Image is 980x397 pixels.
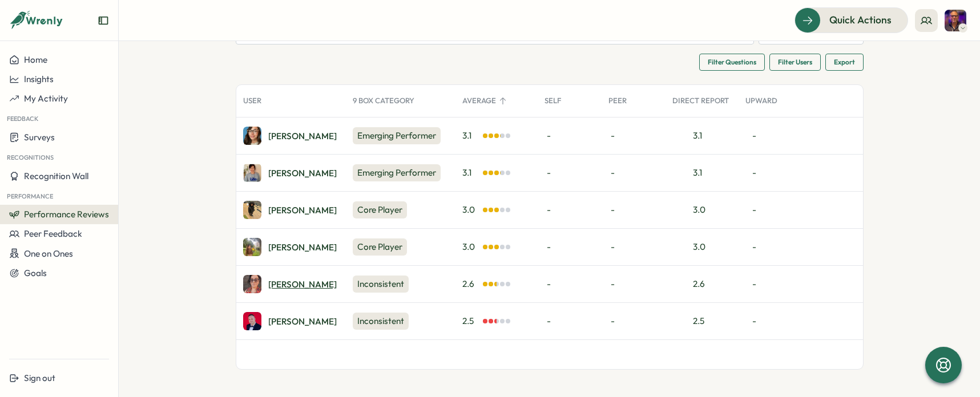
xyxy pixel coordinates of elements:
[538,266,602,302] div: -
[739,90,802,112] div: Upward
[699,54,765,71] button: Filter Questions
[693,315,704,327] div: 2.5
[243,275,261,293] img: Kate Blackburn
[462,204,481,216] span: 3.0
[243,201,337,219] a: Jay Murphy[PERSON_NAME]
[708,54,756,70] span: Filter Questions
[353,276,409,293] div: Inconsistent
[236,90,346,112] div: User
[693,241,705,253] div: 3.0
[24,132,55,143] span: Surveys
[353,313,409,330] div: Inconsistent
[24,268,47,278] span: Goals
[739,118,802,154] div: -
[455,90,538,112] div: Average
[795,7,908,33] button: Quick Actions
[24,54,47,65] span: Home
[739,192,802,228] div: -
[739,229,802,265] div: -
[538,155,602,191] div: -
[268,206,337,214] div: [PERSON_NAME]
[462,167,481,179] span: 3.1
[268,169,337,177] div: [PERSON_NAME]
[834,54,855,70] span: Export
[243,127,337,145] a: Angel Yebra[PERSON_NAME]
[24,248,73,259] span: One on Ones
[346,90,455,112] div: 9 Box Category
[739,155,802,191] div: -
[602,229,666,265] div: -
[602,266,666,302] div: -
[693,278,705,290] div: 2.6
[462,278,481,290] span: 2.6
[243,312,261,330] img: Steven
[268,132,337,140] div: [PERSON_NAME]
[24,93,68,104] span: My Activity
[945,10,966,31] img: Adrian Pearcey
[243,164,337,182] a: Samantha Broomfield[PERSON_NAME]
[693,204,705,216] div: 3.0
[538,90,602,112] div: Self
[353,201,407,218] div: Core Player
[243,275,337,293] a: Kate Blackburn[PERSON_NAME]
[24,74,54,84] span: Insights
[24,171,88,181] span: Recognition Wall
[778,54,812,70] span: Filter Users
[693,129,702,142] div: 3.1
[602,118,666,154] div: -
[462,241,481,253] span: 3.0
[538,303,602,339] div: -
[24,228,82,239] span: Peer Feedback
[666,90,739,112] div: Direct Report
[693,167,702,179] div: 3.1
[602,303,666,339] div: -
[602,90,666,112] div: Peer
[538,229,602,265] div: -
[268,317,337,326] div: [PERSON_NAME]
[769,54,821,71] button: Filter Users
[353,164,441,181] div: Emerging Performer
[243,201,261,219] img: Jay Murphy
[829,13,892,27] span: Quick Actions
[462,315,481,327] span: 2.5
[243,127,261,145] img: Angel Yebra
[243,312,337,330] a: Steven[PERSON_NAME]
[243,164,261,182] img: Samantha Broomfield
[24,372,55,383] span: Sign out
[825,54,864,71] button: Export
[739,303,802,339] div: -
[739,266,802,302] div: -
[243,238,261,256] img: Amber Stroyan
[353,127,441,144] div: Emerging Performer
[98,15,109,26] button: Expand sidebar
[268,280,337,289] div: [PERSON_NAME]
[243,238,337,256] a: Amber Stroyan[PERSON_NAME]
[24,209,109,220] span: Performance Reviews
[602,155,666,191] div: -
[538,118,602,154] div: -
[462,129,481,142] span: 3.1
[353,238,407,256] div: Core Player
[602,192,666,228] div: -
[538,192,602,228] div: -
[268,243,337,252] div: [PERSON_NAME]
